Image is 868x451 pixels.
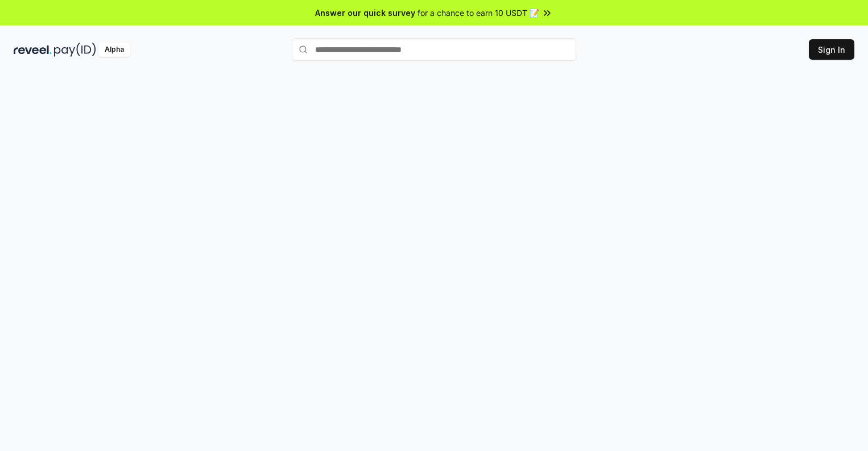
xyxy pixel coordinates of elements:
[809,39,854,60] button: Sign In
[54,43,96,57] img: pay_id
[14,43,52,57] img: reveel_dark
[98,43,130,57] div: Alpha
[418,7,539,19] span: for a chance to earn 10 USDT 📝
[315,7,415,19] span: Answer our quick survey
